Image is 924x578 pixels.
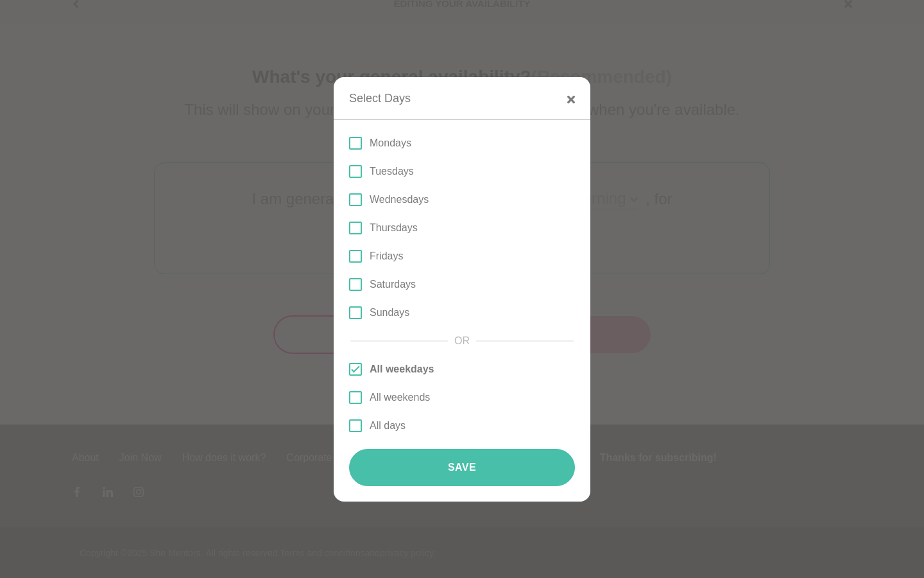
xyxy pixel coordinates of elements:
p: Saturdays [370,277,416,292]
p: Fridays [370,249,403,264]
p: Sundays [370,305,409,320]
p: All weekends [370,390,430,405]
p: Tuesdays [370,164,414,179]
button: Save [349,449,575,486]
p: Thursdays [370,220,418,236]
p: All weekdays [370,362,434,377]
div: Select Days [349,92,411,104]
div: OR [344,333,580,349]
p: All days [370,418,406,433]
p: Wednesdays [370,192,429,207]
p: Mondays [370,136,411,151]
